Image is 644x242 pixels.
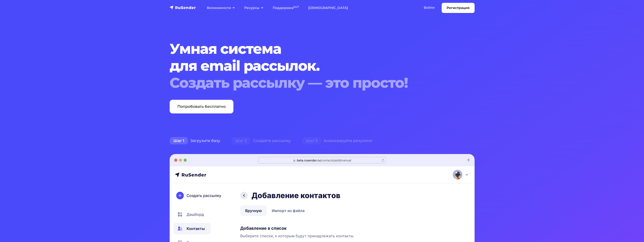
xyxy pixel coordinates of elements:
div: Создайте рассылку [226,136,296,146]
sup: 24/7 [293,5,299,8]
div: Загрузите базу [164,136,226,146]
h1: Умная система для email рассылок. [170,40,449,91]
img: RuSender [170,5,196,10]
span: Шаг 3 [302,137,321,145]
a: [DEMOGRAPHIC_DATA] [304,3,353,13]
span: Шаг 2 [232,137,251,145]
a: Регистрация [442,3,475,13]
a: Попробовать бесплатно [170,100,233,113]
a: Возможности [202,3,240,13]
a: Ресурсы [240,3,268,13]
a: Войти [419,3,439,13]
div: Анализируйте результат [296,136,378,146]
a: Поддержка24/7 [268,3,304,13]
div: Создать рассылку — это просто! [170,74,449,91]
span: Шаг 1 [170,137,188,145]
